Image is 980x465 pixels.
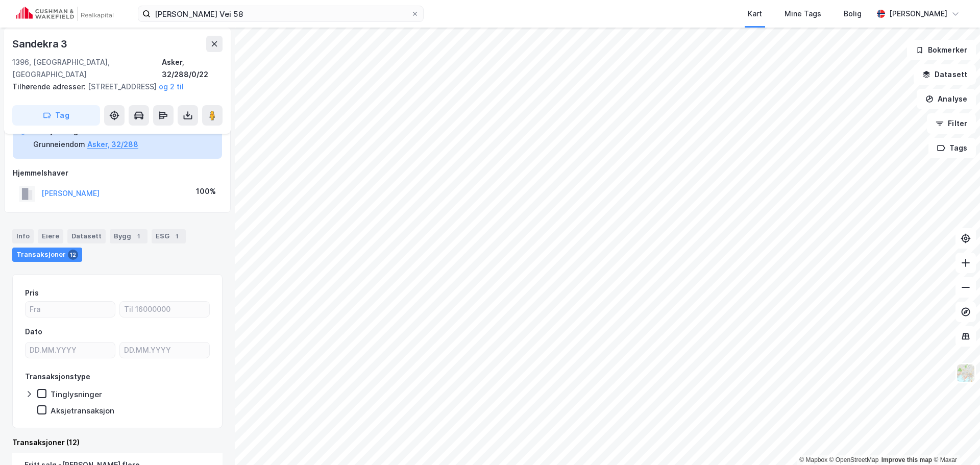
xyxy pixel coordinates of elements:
[929,416,980,465] iframe: Chat Widget
[196,185,216,198] div: 100%
[889,8,947,20] div: [PERSON_NAME]
[67,229,106,243] div: Datasett
[25,326,42,338] div: Dato
[12,56,162,81] div: 1396, [GEOGRAPHIC_DATA], [GEOGRAPHIC_DATA]
[928,138,976,158] button: Tags
[13,167,222,179] div: Hjemmelshaver
[929,416,980,465] div: Kontrollprogram for chat
[110,229,148,243] div: Bygg
[25,287,39,299] div: Pris
[51,406,114,415] div: Aksjetransaksjon
[748,8,762,20] div: Kart
[38,229,63,243] div: Eiere
[133,231,143,241] div: 1
[151,6,411,21] input: Søk på adresse, matrikkel, gårdeiere, leietakere eller personer
[907,40,976,60] button: Bokmerker
[68,250,78,260] div: 12
[120,342,209,358] input: DD.MM.YYYY
[87,138,138,151] button: Asker, 32/288
[26,302,115,317] input: Fra
[16,7,113,21] img: cushman-wakefield-realkapital-logo.202ea83816669bd177139c58696a8fa1.svg
[881,456,932,463] a: Improve this map
[51,389,102,399] div: Tinglysninger
[26,342,115,358] input: DD.MM.YYYY
[162,56,223,81] div: Asker, 32/288/0/22
[785,8,821,20] div: Mine Tags
[12,436,223,449] div: Transaksjoner (12)
[12,36,69,52] div: Sandekra 3
[799,456,827,463] a: Mapbox
[12,105,100,126] button: Tag
[829,456,879,463] a: OpenStreetMap
[171,231,182,241] div: 1
[25,371,90,383] div: Transaksjonstype
[956,363,975,383] img: Z
[12,81,214,93] div: [STREET_ADDRESS]
[927,113,976,134] button: Filter
[914,64,976,85] button: Datasett
[33,138,85,151] div: Grunneiendom
[917,89,976,109] button: Analyse
[12,82,88,91] span: Tilhørende adresser:
[152,229,186,243] div: ESG
[12,229,34,243] div: Info
[12,248,82,262] div: Transaksjoner
[120,302,209,317] input: Til 16000000
[844,8,862,20] div: Bolig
